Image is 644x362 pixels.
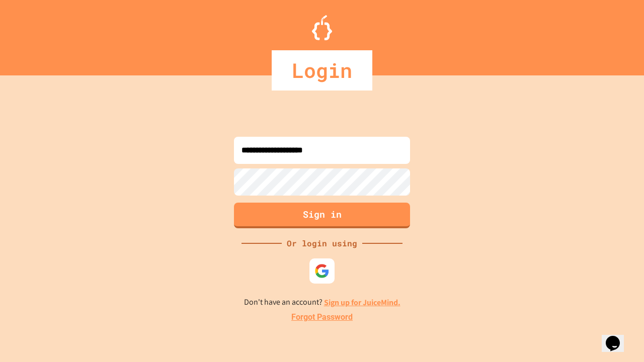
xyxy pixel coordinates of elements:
p: Don't have an account? [244,296,400,309]
iframe: chat widget [602,322,634,352]
button: Sign in [234,203,410,228]
a: Forgot Password [291,311,353,323]
div: Or login using [282,237,362,249]
iframe: chat widget [560,278,634,321]
img: Logo.svg [312,15,332,40]
img: google-icon.svg [314,263,330,279]
a: Sign up for JuiceMind. [324,297,400,308]
div: Login [272,50,372,90]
